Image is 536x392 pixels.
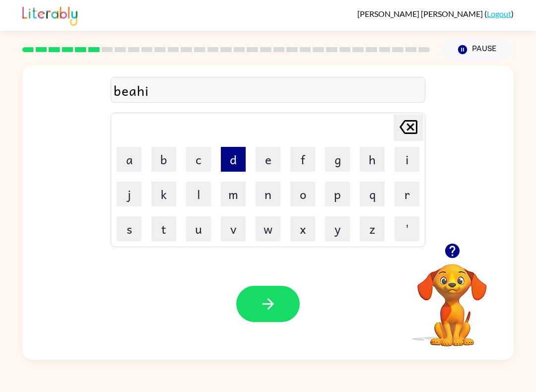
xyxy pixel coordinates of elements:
a: Logout [487,9,511,18]
button: s [117,216,141,241]
button: j [117,182,141,206]
div: beahi [114,80,422,101]
button: w [256,216,280,241]
button: Pause [442,38,514,61]
span: [PERSON_NAME] [PERSON_NAME] [357,9,484,18]
button: k [151,182,176,206]
button: u [186,216,211,241]
button: n [256,182,280,206]
button: t [151,216,176,241]
video: Your browser must support playing .mp4 files to use Literably. Please try using another browser. [402,249,502,348]
button: e [256,147,280,172]
button: z [360,216,385,241]
button: v [221,216,246,241]
button: d [221,147,246,172]
div: ( ) [357,9,514,18]
button: h [360,147,385,172]
button: r [395,182,419,206]
button: a [117,147,141,172]
button: y [325,216,350,241]
button: i [395,147,419,172]
button: g [325,147,350,172]
button: m [221,182,246,206]
button: f [290,147,315,172]
button: b [151,147,176,172]
button: p [325,182,350,206]
button: ' [395,216,419,241]
button: x [290,216,315,241]
button: o [290,182,315,206]
img: Literably [22,4,77,26]
button: l [186,182,211,206]
button: q [360,182,385,206]
button: c [186,147,211,172]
